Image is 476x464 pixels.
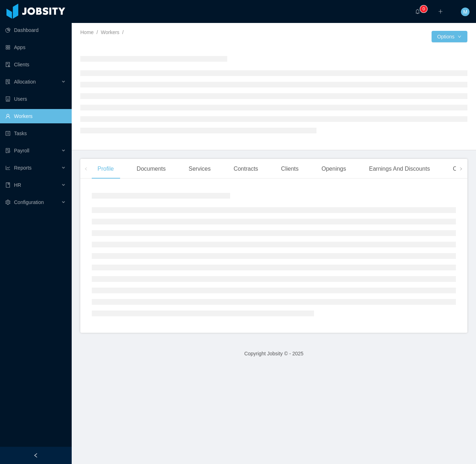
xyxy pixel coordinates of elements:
[5,109,66,123] a: icon: userWorkers
[316,159,352,179] div: Openings
[96,29,98,35] span: /
[14,79,36,85] span: Allocation
[5,126,66,141] a: icon: profileTasks
[14,199,44,205] span: Configuration
[80,29,94,35] a: Home
[84,167,88,171] i: icon: left
[432,31,467,42] button: Optionsicon: down
[5,79,10,84] i: icon: solution
[5,200,10,205] i: icon: setting
[92,159,119,179] div: Profile
[5,92,66,106] a: icon: robotUsers
[275,159,304,179] div: Clients
[122,29,124,35] span: /
[228,159,264,179] div: Contracts
[463,8,467,16] span: M
[363,159,436,179] div: Earnings And Discounts
[131,159,171,179] div: Documents
[5,57,66,72] a: icon: auditClients
[415,9,420,14] i: icon: bell
[5,40,66,55] a: icon: appstoreApps
[5,183,10,188] i: icon: book
[420,5,427,13] sup: 0
[5,148,10,153] i: icon: file-protect
[14,182,21,188] span: HR
[101,29,119,35] a: Workers
[459,167,463,171] i: icon: right
[14,165,32,171] span: Reports
[438,9,443,14] i: icon: plus
[5,165,10,170] i: icon: line-chart
[5,23,66,37] a: icon: pie-chartDashboard
[183,159,216,179] div: Services
[72,341,476,366] footer: Copyright Jobsity © - 2025
[14,148,29,153] span: Payroll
